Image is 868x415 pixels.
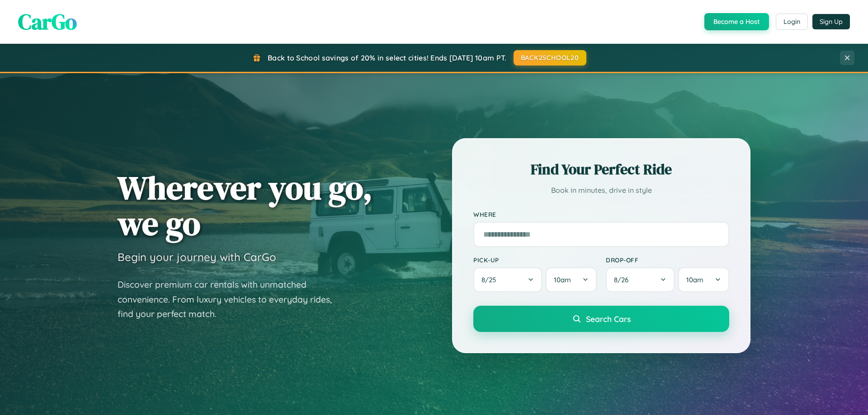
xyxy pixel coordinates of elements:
span: 10am [554,275,571,284]
span: 8 / 26 [614,275,633,284]
button: 8/25 [473,267,542,292]
p: Book in minutes, drive in style [473,184,729,197]
label: Drop-off [606,256,729,264]
label: Where [473,210,729,218]
button: BACK2SCHOOL20 [514,50,586,65]
button: Search Cars [473,306,729,332]
h2: Find Your Perfect Ride [473,159,729,179]
label: Pick-up [473,256,597,264]
button: 8/26 [606,267,675,292]
span: 8 / 25 [481,275,500,284]
button: Sign Up [812,14,850,29]
button: 10am [678,267,729,292]
h3: Begin your journey with CarGo [118,250,276,264]
span: 10am [686,275,703,284]
span: CarGo [18,7,77,37]
span: Search Cars [586,314,631,324]
button: 10am [546,267,597,292]
button: Become a Host [704,13,769,30]
p: Discover premium car rentals with unmatched convenience. From luxury vehicles to everyday rides, ... [118,277,344,322]
span: Back to School savings of 20% in select cities! Ends [DATE] 10am PT. [268,53,506,62]
button: Login [776,14,808,30]
h1: Wherever you go, we go [118,170,373,241]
